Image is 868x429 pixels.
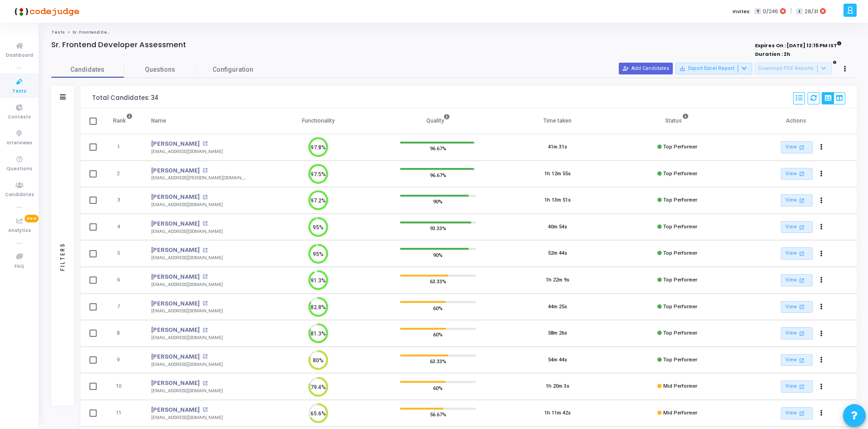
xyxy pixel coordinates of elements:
[798,303,806,311] mat-icon: open_in_new
[781,274,813,286] a: View
[6,165,32,173] span: Questions
[617,108,737,134] th: Status
[104,108,142,134] th: Rank
[546,276,569,284] div: 1h 22m 9s
[663,277,697,283] span: Top Performer
[7,139,32,147] span: Interviews
[104,134,142,161] td: 1
[679,65,686,72] mat-icon: save_alt
[8,227,31,235] span: Analytics
[781,380,813,393] a: View
[430,357,446,366] span: 63.33%
[104,161,142,187] td: 2
[544,170,571,178] div: 1h 12m 55s
[781,221,813,233] a: View
[202,141,207,146] mat-icon: open_in_new
[202,407,207,412] mat-icon: open_in_new
[781,301,813,313] a: View
[104,240,142,267] td: 5
[822,92,845,104] div: View Options
[790,6,792,16] span: |
[202,274,207,279] mat-icon: open_in_new
[543,116,572,126] div: Time taken
[151,219,200,228] a: [PERSON_NAME]
[548,250,567,257] div: 52m 44s
[104,347,142,374] td: 9
[663,144,697,150] span: Top Performer
[8,113,31,121] span: Contests
[151,335,223,341] div: [EMAIL_ADDRESS][DOMAIN_NAME]
[781,247,813,260] a: View
[433,383,443,392] span: 60%
[781,194,813,207] a: View
[151,361,223,368] div: [EMAIL_ADDRESS][DOMAIN_NAME]
[202,328,207,333] mat-icon: open_in_new
[548,303,567,311] div: 44m 25s
[798,250,806,257] mat-icon: open_in_new
[151,272,200,281] a: [PERSON_NAME]
[5,191,34,199] span: Candidates
[622,65,629,72] mat-icon: person_add_alt
[72,30,155,35] span: Sr. Frontend Developer Assessment
[781,168,813,180] a: View
[202,248,207,253] mat-icon: open_in_new
[51,30,857,35] nav: breadcrumb
[815,221,828,233] button: Actions
[663,383,697,389] span: Mid Performer
[781,407,813,419] a: View
[151,352,200,361] a: [PERSON_NAME]
[51,40,186,49] h4: Sr. Frontend Developer Assessment
[548,330,567,337] div: 58m 26s
[433,250,443,259] span: 90%
[798,170,806,178] mat-icon: open_in_new
[124,65,197,74] span: Questions
[804,8,818,15] span: 28/31
[755,50,790,58] strong: Duration : 2h
[815,141,828,154] button: Actions
[151,166,200,175] a: [PERSON_NAME]
[6,52,33,59] span: Dashboard
[798,356,806,364] mat-icon: open_in_new
[15,263,24,271] span: FAQ
[202,221,207,226] mat-icon: open_in_new
[104,214,142,241] td: 4
[104,187,142,214] td: 3
[619,63,673,74] button: Add Candidates
[151,405,200,414] a: [PERSON_NAME]
[151,148,223,155] div: [EMAIL_ADDRESS][DOMAIN_NAME]
[430,410,446,419] span: 56.67%
[815,247,828,260] button: Actions
[663,250,697,256] span: Top Performer
[781,327,813,340] a: View
[12,88,26,95] span: Tests
[733,8,751,15] label: Invites:
[151,388,223,394] div: [EMAIL_ADDRESS][DOMAIN_NAME]
[151,414,223,421] div: [EMAIL_ADDRESS][DOMAIN_NAME]
[815,301,828,313] button: Actions
[737,108,857,134] th: Actions
[104,320,142,347] td: 8
[151,175,249,182] div: [EMAIL_ADDRESS][PERSON_NAME][DOMAIN_NAME]
[202,354,207,359] mat-icon: open_in_new
[763,8,778,15] span: 0/246
[202,301,207,306] mat-icon: open_in_new
[151,281,223,288] div: [EMAIL_ADDRESS][DOMAIN_NAME]
[151,246,200,255] a: [PERSON_NAME]
[815,274,828,287] button: Actions
[798,409,806,417] mat-icon: open_in_new
[151,255,223,261] div: [EMAIL_ADDRESS][DOMAIN_NAME]
[151,116,166,126] div: Name
[202,195,207,200] mat-icon: open_in_new
[663,224,697,230] span: Top Performer
[51,65,124,74] span: Candidates
[544,409,571,417] div: 1h 11m 42s
[151,308,223,315] div: [EMAIL_ADDRESS][DOMAIN_NAME]
[202,381,207,386] mat-icon: open_in_new
[548,356,567,364] div: 54m 44s
[546,383,569,390] div: 1h 20m 3s
[815,354,828,366] button: Actions
[663,171,697,177] span: Top Performer
[755,8,760,15] span: T
[433,197,443,206] span: 90%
